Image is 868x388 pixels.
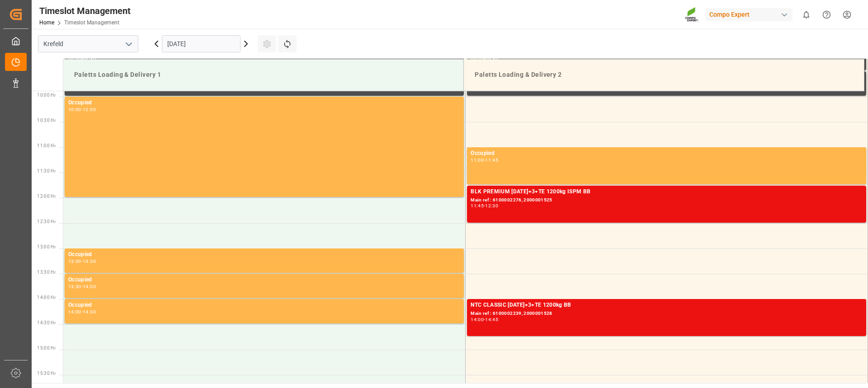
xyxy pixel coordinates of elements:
[83,285,96,289] div: 14:00
[706,6,796,23] button: Compo Expert
[83,259,96,263] div: 13:30
[471,310,863,318] div: Main ref : 6100002239, 2000001528
[68,259,81,263] div: 13:00
[485,158,498,162] div: 11:45
[122,37,135,51] button: open menu
[484,318,485,322] div: -
[471,158,484,162] div: 11:00
[68,276,460,285] div: Occupied
[81,310,83,314] div: -
[68,301,460,310] div: Occupied
[68,250,460,259] div: Occupied
[83,108,96,112] div: 12:00
[37,93,56,98] span: 10:00 Hr
[83,310,96,314] div: 14:30
[37,168,56,173] span: 11:30 Hr
[162,35,241,52] input: DD.MM.YYYY
[37,320,56,325] span: 14:30 Hr
[39,4,131,18] div: Timeslot Management
[38,35,138,52] input: Type to search/select
[471,301,863,310] div: NTC CLASSIC [DATE]+3+TE 1200kg BB
[81,285,83,289] div: -
[81,108,83,112] div: -
[37,346,56,351] span: 15:00 Hr
[37,295,56,300] span: 14:00 Hr
[816,5,837,25] button: Help Center
[471,66,857,83] div: Paletts Loading & Delivery 2
[37,371,56,376] span: 15:30 Hr
[71,66,456,83] div: Paletts Loading & Delivery 1
[706,8,793,21] div: Compo Expert
[68,98,460,108] div: Occupied
[471,196,863,204] div: Main ref : 6100002276, 2000001525
[37,219,56,224] span: 12:30 Hr
[471,318,484,322] div: 14:00
[485,204,498,208] div: 12:30
[471,149,863,158] div: Occupied
[37,143,56,148] span: 11:00 Hr
[68,285,81,289] div: 13:30
[796,5,816,25] button: show 0 new notifications
[68,310,81,314] div: 14:00
[685,7,699,23] img: Screenshot%202023-09-29%20at%2010.02.21.png_1712312052.png
[81,259,83,263] div: -
[37,194,56,199] span: 12:00 Hr
[37,244,56,249] span: 13:00 Hr
[39,19,54,26] a: Home
[485,318,498,322] div: 14:45
[68,108,81,112] div: 10:00
[484,158,485,162] div: -
[37,118,56,123] span: 10:30 Hr
[484,204,485,208] div: -
[37,270,56,275] span: 13:30 Hr
[471,187,863,196] div: BLK PREMIUM [DATE]+3+TE 1200kg ISPM BB
[471,204,484,208] div: 11:45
